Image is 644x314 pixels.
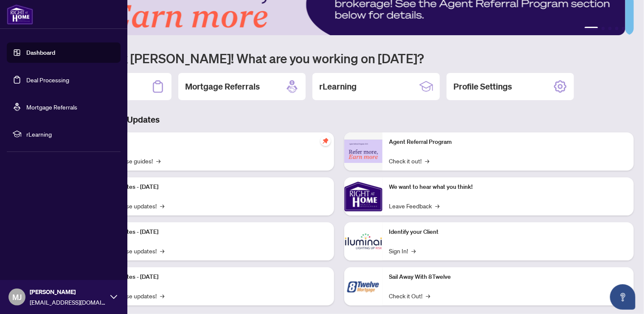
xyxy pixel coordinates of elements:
span: → [425,156,430,165]
a: Dashboard [26,49,55,56]
img: logo [7,4,33,25]
button: 4 [615,27,619,30]
a: Check it Out!→ [389,291,430,300]
span: rLearning [26,129,115,139]
h3: Brokerage & Industry Updates [44,114,634,126]
h2: Mortgage Referrals [185,81,260,93]
button: 5 [622,27,625,30]
span: [PERSON_NAME] [30,287,106,297]
span: [EMAIL_ADDRESS][DOMAIN_NAME] [30,297,106,307]
span: → [156,156,160,165]
p: Self-Help [89,137,327,147]
p: Platform Updates - [DATE] [89,182,327,192]
button: 1 [585,27,598,30]
span: → [160,246,164,255]
span: → [412,246,416,255]
img: Sail Away With 8Twelve [344,267,382,306]
a: Check it out!→ [389,156,430,165]
p: Agent Referral Program [389,137,627,147]
img: We want to hear what you think! [344,177,382,216]
span: → [436,201,440,210]
a: Mortgage Referrals [26,103,77,111]
p: Platform Updates - [DATE] [89,227,327,237]
p: Platform Updates - [DATE] [89,272,327,282]
span: → [160,291,164,300]
h2: Profile Settings [453,81,512,93]
img: Identify your Client [344,222,382,261]
button: 3 [608,27,612,30]
p: Sail Away With 8Twelve [389,272,627,282]
a: Sign In!→ [389,246,416,255]
h1: Welcome back [PERSON_NAME]! What are you working on [DATE]? [44,50,634,66]
button: 2 [602,27,605,30]
span: → [426,291,430,300]
h2: rLearning [319,81,357,93]
span: → [160,201,164,210]
button: Open asap [610,284,636,310]
p: Identify your Client [389,227,627,237]
img: Agent Referral Program [344,140,382,163]
p: We want to hear what you think! [389,182,627,192]
span: pushpin [321,136,331,146]
span: MJ [12,291,22,303]
a: Leave Feedback→ [389,201,440,210]
a: Deal Processing [26,76,69,84]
